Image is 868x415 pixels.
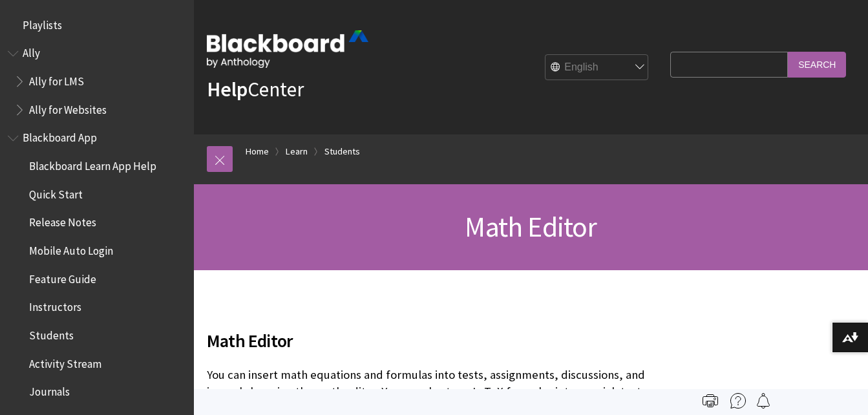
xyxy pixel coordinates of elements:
[703,393,718,409] img: Print
[29,353,101,370] span: Activity Stream
[29,99,107,116] span: Ally for Websites
[8,43,186,121] nav: Book outline for Anthology Ally Help
[465,209,597,244] span: Math Editor
[246,144,269,160] a: Home
[324,144,360,160] a: Students
[29,184,83,201] span: Quick Start
[207,76,304,102] a: HelpCenter
[756,393,771,409] img: Follow this page
[29,381,70,399] span: Journals
[29,155,156,173] span: Blackboard Learn App Help
[788,52,846,77] input: Search
[207,30,368,68] img: Blackboard by Anthology
[29,212,96,229] span: Release Notes
[23,127,97,145] span: Blackboard App
[23,14,62,32] span: Playlists
[730,393,746,409] img: More help
[8,14,186,36] nav: Book outline for Playlists
[29,240,113,257] span: Mobile Auto Login
[29,268,96,286] span: Feature Guide
[29,70,84,88] span: Ally for LMS
[545,55,649,81] select: Site Language Selector
[207,327,664,354] span: Math Editor
[286,144,308,160] a: Learn
[23,43,40,60] span: Ally
[29,325,74,342] span: Students
[29,297,81,314] span: Instructors
[207,76,248,102] strong: Help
